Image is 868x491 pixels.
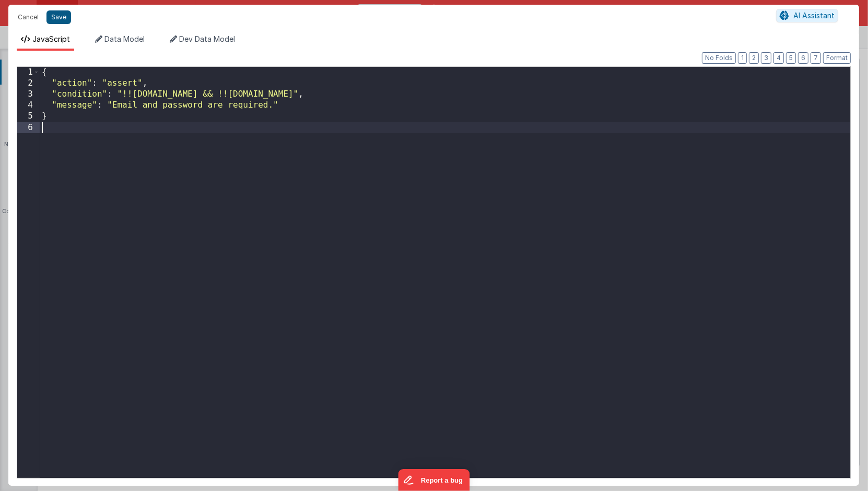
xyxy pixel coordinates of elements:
[17,111,40,122] div: 5
[798,52,808,64] button: 6
[398,469,470,491] iframe: Marker.io feedback button
[179,34,235,43] span: Dev Data Model
[793,11,835,20] span: AI Assistant
[776,9,838,22] button: AI Assistant
[761,52,771,64] button: 3
[823,52,851,64] button: Format
[17,67,40,78] div: 1
[749,52,759,64] button: 2
[17,89,40,100] div: 3
[13,10,44,25] button: Cancel
[17,100,40,111] div: 4
[17,78,40,89] div: 2
[738,52,747,64] button: 1
[17,122,40,133] div: 6
[811,52,821,64] button: 7
[46,10,71,24] button: Save
[773,52,784,64] button: 4
[786,52,796,64] button: 5
[32,34,70,43] span: JavaScript
[702,52,736,64] button: No Folds
[104,34,145,43] span: Data Model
